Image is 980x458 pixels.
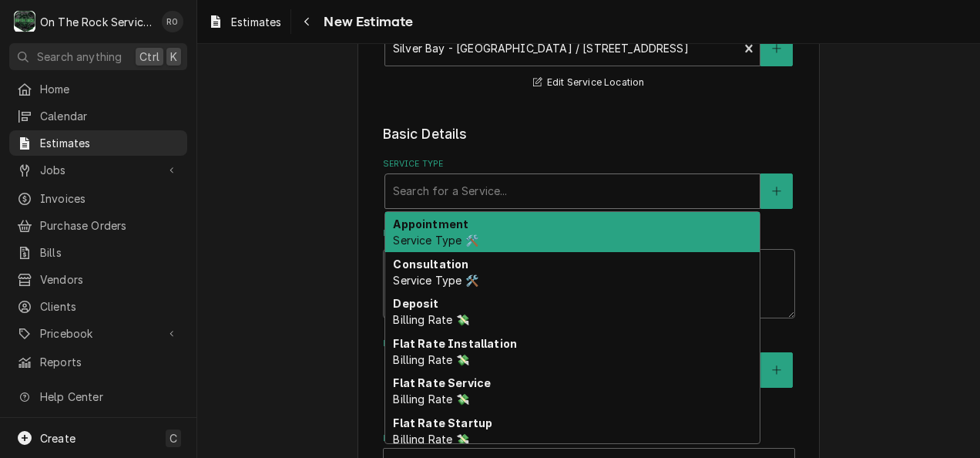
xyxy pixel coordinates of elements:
[40,14,153,30] div: On The Rock Services
[9,294,187,319] a: Clients
[772,43,781,54] svg: Create New Location
[383,158,795,208] div: Service Type
[9,384,187,409] a: Go to Help Center
[40,244,180,261] span: Bills
[9,213,187,238] a: Purchase Orders
[294,9,319,34] button: Navigate back
[40,325,156,342] span: Pricebook
[231,14,281,30] span: Estimates
[162,11,183,32] div: RO
[760,352,793,388] button: Create New Equipment
[9,103,187,129] a: Calendar
[14,11,35,32] div: O
[14,11,35,32] div: On The Rock Services's Avatar
[40,416,178,432] span: What's New
[383,124,795,144] legend: Basic Details
[760,173,793,209] button: Create New Service
[772,186,781,197] svg: Create New Service
[37,49,122,65] span: Search anything
[760,31,793,66] button: Create New Location
[393,258,468,271] strong: Consultation
[40,81,180,97] span: Home
[319,12,413,32] span: New Estimate
[383,158,795,170] label: Service Type
[9,43,187,70] button: Search anythingCtrlK
[9,267,187,292] a: Vendors
[393,313,468,326] span: Billing Rate 💸
[393,376,491,389] strong: Flat Rate Service
[383,15,795,92] div: Service Location
[40,162,156,178] span: Jobs
[393,353,468,366] span: Billing Rate 💸
[393,392,468,406] span: Billing Rate 💸
[9,76,187,102] a: Home
[9,186,187,211] a: Invoices
[393,217,468,231] strong: Appointment
[40,432,76,445] span: Create
[40,389,178,405] span: Help Center
[9,349,187,375] a: Reports
[40,135,180,151] span: Estimates
[393,274,478,287] span: Service Type 🛠️
[169,430,177,446] span: C
[393,337,517,350] strong: Flat Rate Installation
[202,9,287,35] a: Estimates
[383,338,795,414] div: Equipment
[40,298,180,315] span: Clients
[40,271,180,288] span: Vendors
[40,190,180,207] span: Invoices
[383,338,795,350] label: Equipment
[162,11,183,32] div: Rich Ortega's Avatar
[393,433,468,446] span: Billing Rate 💸
[393,416,492,429] strong: Flat Rate Startup
[531,73,647,93] button: Edit Service Location
[170,49,177,65] span: K
[383,227,795,240] label: Reason For Call
[40,354,180,370] span: Reports
[9,240,187,265] a: Bills
[393,234,478,247] span: Service Type 🛠️
[772,365,781,375] svg: Create New Equipment
[9,157,187,183] a: Go to Jobs
[9,130,187,156] a: Estimates
[383,433,795,445] label: Labels
[40,108,180,124] span: Calendar
[9,411,187,436] a: Go to What's New
[139,49,159,65] span: Ctrl
[393,297,438,310] strong: Deposit
[9,321,187,346] a: Go to Pricebook
[383,227,795,318] div: Reason For Call
[40,217,180,234] span: Purchase Orders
